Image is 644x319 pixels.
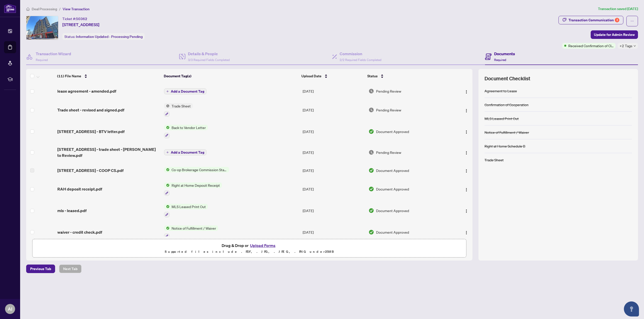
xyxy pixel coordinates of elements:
[376,107,401,113] span: Pending Review
[26,16,58,40] img: IMG-C12339154_1.jpg
[464,151,468,155] img: Logo
[376,150,401,155] span: Pending Review
[170,204,208,209] span: MLS Leased Print Out
[188,51,230,57] h4: Details & People
[301,200,367,221] td: [DATE]
[594,31,635,39] span: Update for Admin Review
[164,103,170,109] img: Status Icon
[485,102,529,107] div: Confirmation of Cooperation
[340,51,381,57] h4: Commission
[630,19,634,23] span: ellipsis
[170,103,193,109] span: Trade Sheet
[369,129,374,134] img: Document Status
[166,90,169,93] span: plus
[164,88,207,94] button: Add a Document Tag
[30,265,51,273] span: Previous Tab
[301,73,321,79] span: Upload Date
[615,18,619,22] div: 3
[464,130,468,134] img: Logo
[57,129,125,135] span: [STREET_ADDRESS] - BTV letter.pdf
[4,4,16,13] img: logo
[376,229,409,235] span: Document Approved
[57,146,160,158] span: [STREET_ADDRESS] - trade sheet - [PERSON_NAME] to Review.pdf
[57,167,124,173] span: [STREET_ADDRESS] - COOP CS.pdf
[170,125,208,130] span: Back to Vendor Letter
[369,88,374,94] img: Document Status
[32,239,466,258] span: Drag & Drop orUpload FormsSupported files include .PDF, .JPG, .JPEG, .PNG under25MB
[63,7,90,11] span: View Transaction
[376,168,409,173] span: Document Approved
[170,167,229,172] span: Co-op Brokerage Commission Statement
[624,301,639,316] button: Open asap
[464,188,468,192] img: Logo
[620,43,632,49] span: +2 Tags
[369,107,374,113] img: Document Status
[464,209,468,213] img: Logo
[171,90,204,93] span: Add a Document Tag
[62,33,145,40] div: Status:
[36,58,48,62] span: Required
[367,73,378,79] span: Status
[301,221,367,243] td: [DATE]
[485,88,517,94] div: Agreement to Lease
[376,208,409,213] span: Document Approved
[57,73,81,79] span: (11) File Name
[568,43,614,48] span: Received Confirmation of Closing
[26,7,30,11] span: home
[57,88,116,94] span: lease agreement - amended.pdf
[32,7,57,11] span: Deal Processing
[301,121,367,142] td: [DATE]
[376,186,409,192] span: Document Approved
[301,83,367,99] td: [DATE]
[462,87,470,95] button: Logo
[340,58,381,62] span: 2/2 Required Fields Completed
[464,169,468,173] img: Logo
[301,178,367,200] td: [DATE]
[485,157,504,163] div: Trade Sheet
[76,34,143,39] span: Information Updated - Processing Pending
[8,305,12,312] span: AI
[569,16,619,24] div: Transaction Communication
[633,45,636,47] span: down
[485,143,525,149] div: Right at Home Schedule B
[170,225,218,231] span: Notice of Fulfillment / Waiver
[59,6,61,12] li: /
[57,229,102,235] span: waiver - credit check.pdf
[55,69,162,83] th: (11) File Name
[558,16,623,24] button: Transaction Communication3
[249,242,277,249] button: Upload Forms
[57,208,87,214] span: mls - leased.pdf
[164,125,170,130] img: Status Icon
[164,204,170,209] img: Status Icon
[369,186,374,192] img: Document Status
[485,75,530,82] span: Document Checklist
[164,167,170,172] img: Status Icon
[164,149,207,156] button: Add a Document Tag
[62,16,87,22] div: Ticket #:
[494,58,506,62] span: Required
[462,228,470,236] button: Logo
[162,69,300,83] th: Document Tag(s)
[222,242,277,249] span: Drag & Drop or
[462,127,470,136] button: Logo
[376,88,401,94] span: Pending Review
[369,208,374,213] img: Document Status
[57,107,124,113] span: Trade sheet - revised and signed.pdf
[59,265,82,273] button: Next Tab
[26,265,55,273] button: Previous Tab
[369,168,374,173] img: Document Status
[485,116,519,121] div: MLS Leased Print Out
[164,167,229,172] button: Status IconCo-op Brokerage Commission Statement
[170,182,222,188] span: Right at Home Deposit Receipt
[164,225,170,231] img: Status Icon
[76,17,87,21] span: 50362
[462,148,470,156] button: Logo
[464,109,468,113] img: Logo
[462,207,470,215] button: Logo
[464,231,468,235] img: Logo
[166,151,169,154] span: plus
[462,106,470,114] button: Logo
[462,166,470,174] button: Logo
[164,204,208,217] button: Status IconMLS Leased Print Out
